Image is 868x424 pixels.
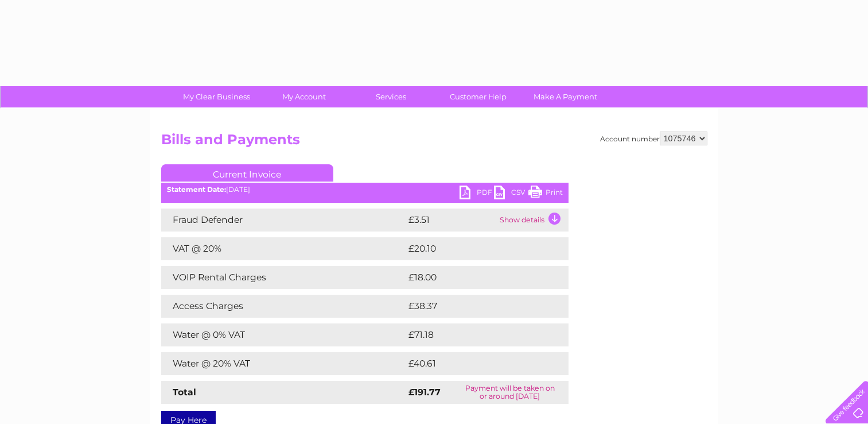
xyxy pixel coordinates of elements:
[161,164,333,182] a: Current Invoice
[344,86,438,107] a: Services
[406,352,544,375] td: £40.61
[518,86,613,107] a: Make A Payment
[161,352,406,375] td: Water @ 20% VAT
[600,132,707,145] div: Account number
[173,387,196,398] strong: Total
[161,209,406,232] td: Fraud Defender
[256,86,351,107] a: My Account
[460,186,494,202] a: PDF
[406,295,545,318] td: £38.37
[406,323,543,346] td: £71.18
[497,209,569,232] td: Show details
[161,323,406,346] td: Water @ 0% VAT
[161,132,707,153] h2: Bills and Payments
[431,86,526,107] a: Customer Help
[406,237,544,260] td: £20.10
[528,186,563,202] a: Print
[494,186,528,202] a: CSV
[161,266,406,289] td: VOIP Rental Charges
[408,387,441,398] strong: £191.77
[406,266,545,289] td: £18.00
[161,186,569,194] div: [DATE]
[169,86,264,107] a: My Clear Business
[167,185,226,194] b: Statement Date:
[451,381,568,404] td: Payment will be taken on or around [DATE]
[406,209,497,232] td: £3.51
[161,295,406,318] td: Access Charges
[161,237,406,260] td: VAT @ 20%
